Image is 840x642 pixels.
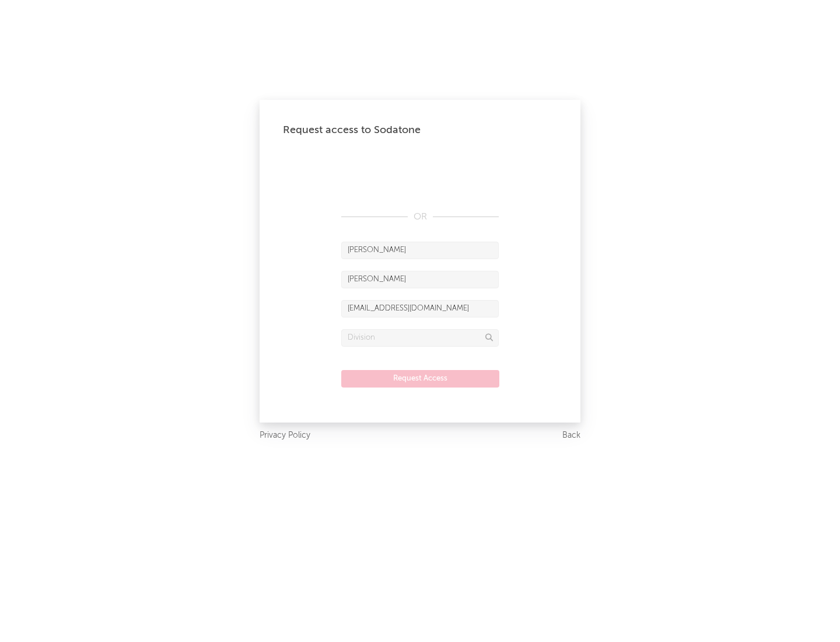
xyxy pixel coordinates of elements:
button: Request Access [341,370,499,388]
input: Last Name [341,271,499,288]
input: First Name [341,242,499,259]
a: Back [562,428,580,443]
input: Email [341,300,499,317]
a: Privacy Policy [260,428,310,443]
div: Request access to Sodatone [283,123,557,137]
div: OR [341,210,499,224]
input: Division [341,329,499,347]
